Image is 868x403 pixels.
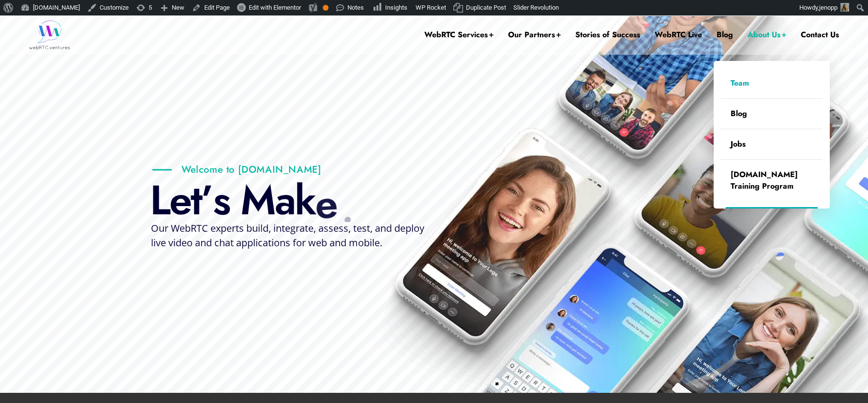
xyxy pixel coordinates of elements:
a: WebRTC Services [424,15,494,54]
span: Slider Revolution [513,4,559,11]
div: k [295,179,315,222]
div: t [191,179,201,222]
div: i [339,209,366,253]
div: e [169,179,191,222]
a: Blog [717,15,733,54]
div: L [150,179,169,222]
a: WebRTC Live [655,15,702,54]
a: Blog [721,99,823,129]
a: Stories of Success [575,15,640,54]
div: ’ [201,179,213,222]
a: Jobs [721,129,823,159]
img: WebRTC.ventures [29,20,70,49]
p: Welcome to [DOMAIN_NAME] [152,164,321,176]
div: OK [323,5,329,11]
div: M [240,179,275,222]
a: Team [721,68,823,98]
span: Our WebRTC experts build, integrate, assess, test, and deploy live video and chat applications fo... [151,222,424,249]
div: a [275,179,295,222]
span: Edit with Elementor [249,4,301,11]
div: e [314,182,338,226]
span: Insights [385,4,407,11]
a: Our Partners [508,15,561,54]
a: [DOMAIN_NAME] Training Program [721,160,823,201]
span: jenopp [819,4,838,11]
a: About Us [748,15,786,54]
a: Contact Us [801,15,839,54]
div: s [213,179,229,222]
